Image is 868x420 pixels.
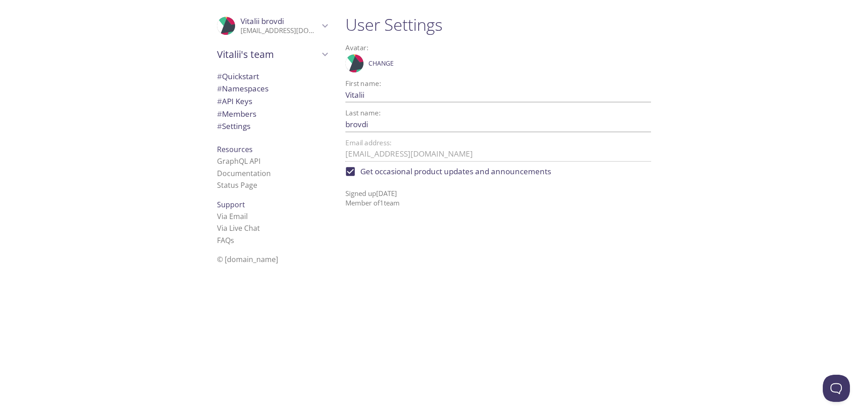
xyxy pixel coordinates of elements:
div: Namespaces [210,82,335,95]
span: # [217,96,222,106]
button: Change [366,56,396,71]
span: # [217,109,222,119]
label: Avatar: [345,44,614,51]
div: Vitalii brovdi [210,11,335,41]
div: API Keys [210,95,335,108]
a: Documentation [217,168,271,178]
a: FAQ [217,235,234,245]
div: Contact us if you need to change your email [345,139,651,162]
div: Quickstart [210,70,335,83]
span: Namespaces [217,83,269,94]
span: © [DOMAIN_NAME] [217,254,278,264]
span: # [217,83,222,94]
label: First name: [345,80,381,87]
h1: User Settings [345,14,651,35]
span: Members [217,109,256,119]
div: Team Settings [210,120,335,133]
span: Support [217,200,245,210]
p: Signed up [DATE] Member of 1 team [345,181,651,208]
a: Via Live Chat [217,223,260,233]
label: Email address: [345,139,392,146]
span: s [231,235,234,245]
a: Status Page [217,180,257,190]
span: Vitalii's team [217,48,319,61]
span: Resources [217,144,253,154]
div: Members [210,108,335,120]
span: Vitalii brovdi [241,16,284,26]
span: Change [368,58,394,69]
label: Last name: [345,110,381,116]
div: Vitalii's team [210,43,335,66]
span: Settings [217,121,250,131]
span: # [217,71,222,81]
iframe: Help Scout Beacon - Open [823,375,850,402]
p: [EMAIL_ADDRESS][DOMAIN_NAME] [241,26,319,35]
span: # [217,121,222,131]
span: Quickstart [217,71,259,81]
span: Get occasional product updates and announcements [360,166,551,177]
span: API Keys [217,96,252,106]
a: GraphQL API [217,156,260,166]
a: Via Email [217,211,248,221]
